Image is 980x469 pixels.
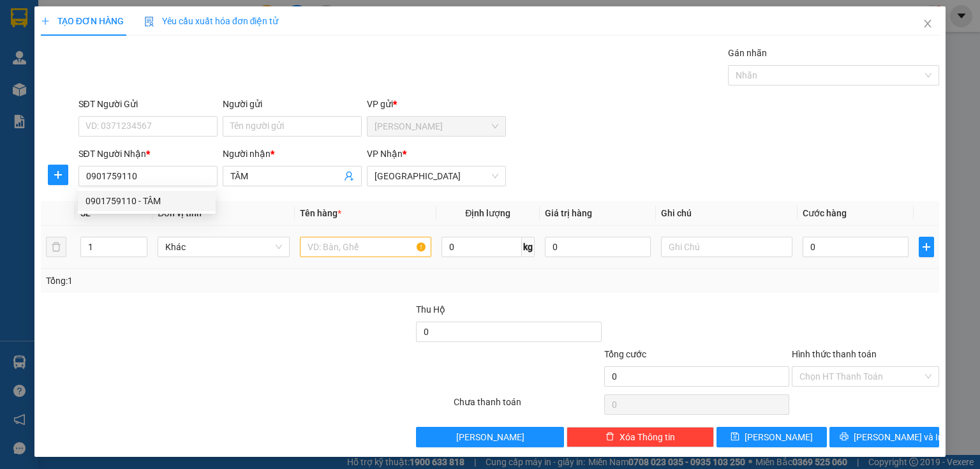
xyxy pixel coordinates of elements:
span: user-add [344,171,354,181]
div: 0901759110 - TÂM [85,194,208,208]
div: VP gửi [367,97,506,111]
div: Chưa thanh toán [452,395,602,417]
button: delete [46,237,66,257]
span: close [923,19,933,29]
span: kg [522,237,535,257]
span: [PERSON_NAME] [745,430,813,444]
div: 0901759110 - TÂM [78,191,216,211]
div: Người nhận [223,147,362,161]
span: Tổng cước [604,349,646,359]
button: deleteXóa Thông tin [567,427,714,447]
span: TẠO ĐƠN HÀNG [41,16,124,26]
div: Tổng: 1 [46,274,379,288]
span: plus [919,242,933,252]
span: save [731,432,739,442]
label: Gán nhãn [728,48,767,58]
button: printer[PERSON_NAME] và In [829,427,940,447]
label: Hình thức thanh toán [792,349,877,359]
span: Xóa Thông tin [620,430,675,444]
span: plus [41,17,50,26]
span: Giá trị hàng [545,208,592,218]
button: [PERSON_NAME] [416,427,563,447]
span: Sài Gòn [375,167,498,186]
th: Ghi chú [656,201,798,226]
img: icon [144,17,154,27]
input: Ghi Chú [661,237,792,257]
span: Cước hàng [803,208,847,218]
span: Yêu cầu xuất hóa đơn điện tử [144,16,279,26]
button: Close [910,6,946,42]
div: Người gửi [223,97,362,111]
input: 0 [545,237,651,257]
span: Thu Hộ [416,304,445,315]
button: save[PERSON_NAME] [716,427,827,447]
span: Phan Rang [375,117,498,136]
span: plus [48,170,68,180]
span: printer [840,432,849,442]
button: plus [48,165,68,185]
div: SĐT Người Gửi [78,97,218,111]
div: SĐT Người Nhận [78,147,218,161]
button: plus [919,237,934,257]
input: VD: Bàn, Ghế [300,237,431,257]
span: [PERSON_NAME] [456,430,524,444]
span: Tên hàng [300,208,341,218]
span: delete [605,432,614,442]
span: [PERSON_NAME] và In [854,430,943,444]
span: VP Nhận [367,149,403,159]
span: Định lượng [465,208,510,218]
span: Khác [165,237,281,257]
